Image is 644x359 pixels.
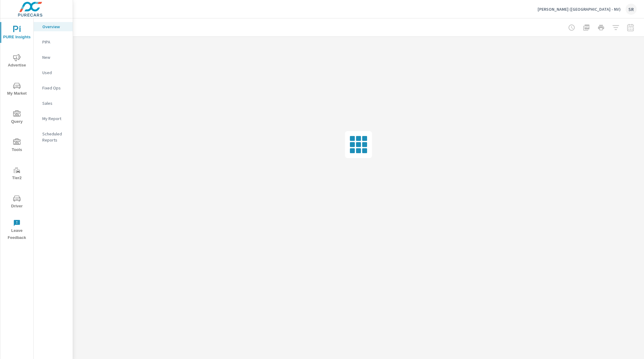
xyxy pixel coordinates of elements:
div: Scheduled Reports [34,129,73,145]
p: Used [42,70,68,76]
div: nav menu [0,18,33,244]
span: Driver [2,195,32,210]
div: SR [626,4,637,15]
p: PIPA [42,39,68,45]
p: [PERSON_NAME] ([GEOGRAPHIC_DATA] - NV) [538,6,621,12]
div: Overview [34,22,73,31]
span: Leave Feedback [2,219,32,241]
span: My Market [2,82,32,97]
p: New [42,54,68,60]
p: Overview [42,24,68,30]
span: Advertise [2,54,32,69]
p: Sales [42,100,68,106]
p: Fixed Ops [42,85,68,91]
span: Tier2 [2,167,32,182]
span: PURE Insights [2,26,32,41]
p: My Report [42,115,68,122]
div: Sales [34,99,73,108]
div: Used [34,68,73,77]
div: PIPA [34,37,73,47]
div: New [34,53,73,62]
div: My Report [34,114,73,123]
div: Fixed Ops [34,83,73,93]
span: Query [2,110,32,125]
span: Tools [2,138,32,153]
p: Scheduled Reports [42,131,68,143]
